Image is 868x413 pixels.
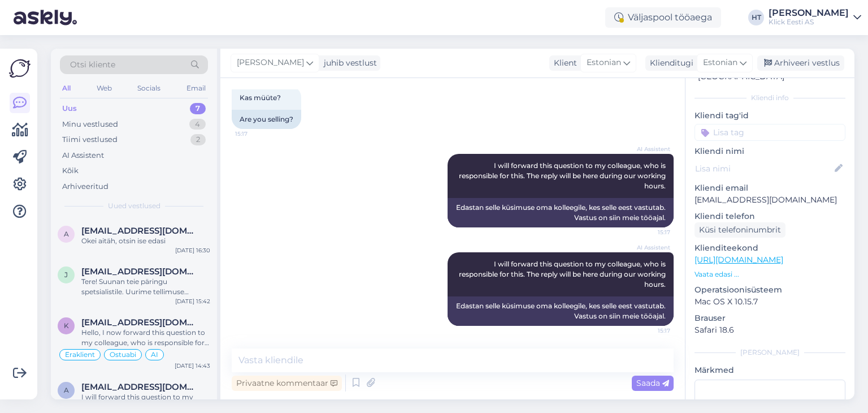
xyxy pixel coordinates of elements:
[190,134,206,145] div: 2
[81,266,199,277] span: johansonmarko6@gmail.com
[64,270,68,279] span: j
[184,81,208,96] div: Email
[695,312,845,324] p: Brauser
[695,110,845,122] p: Kliendi tag'id
[70,59,115,71] span: Otsi kliente
[81,328,210,348] div: Hello, I now forward this question to my colleague, who is responsible for this. The reply will b...
[587,57,621,69] span: Estonian
[62,119,118,130] div: Minu vestlused
[64,321,69,330] span: k
[232,376,342,391] div: Privaatne kommentaar
[703,57,737,69] span: Estonian
[695,255,783,265] a: [URL][DOMAIN_NAME]
[695,162,832,175] input: Lisa nimi
[695,242,845,254] p: Klienditeekond
[695,194,845,206] p: [EMAIL_ADDRESS][DOMAIN_NAME]
[237,57,304,69] span: [PERSON_NAME]
[628,145,670,153] span: AI Assistent
[695,93,845,103] div: Kliendi info
[695,364,845,376] p: Märkmed
[748,10,764,25] div: HT
[695,210,845,222] p: Kliendi telefon
[60,81,73,96] div: All
[108,201,160,211] span: Uued vestlused
[175,246,210,255] div: [DATE] 16:30
[695,324,845,336] p: Safari 18.6
[81,226,199,236] span: agnetekartau@gmail.com
[94,81,114,96] div: Web
[769,8,861,27] a: [PERSON_NAME]Klick Eesti AS
[695,222,785,238] div: Küsi telefoninumbrit
[769,8,849,18] div: [PERSON_NAME]
[695,296,845,308] p: Mac OS X 10.15.7
[628,243,670,252] span: AI Assistent
[448,198,674,227] div: Edastan selle küsimuse oma kolleegile, kes selle eest vastutab. Vastus on siin meie tööajal.
[695,145,845,157] p: Kliendi nimi
[62,165,79,177] div: Kõik
[695,347,845,358] div: [PERSON_NAME]
[135,81,163,96] div: Socials
[81,236,210,246] div: Okei aitäh, otsin ise edasi
[695,269,845,279] p: Vaata edasi ...
[695,182,845,194] p: Kliendi email
[459,260,667,289] span: I will forward this question to my colleague, who is responsible for this. The reply will be here...
[81,277,210,297] div: Tere! Suunan teie päringu spetsialistile. Uurime tellimuse #200212727 tarne osas ja anname teile ...
[64,230,69,238] span: a
[9,58,31,79] img: Askly Logo
[695,284,845,296] p: Operatsioonisüsteem
[769,18,849,27] div: Klick Eesti AS
[232,110,301,129] div: Are you selling?
[459,161,667,190] span: I will forward this question to my colleague, who is responsible for this. The reply will be here...
[175,297,210,306] div: [DATE] 15:42
[110,351,136,358] span: Ostuabi
[64,386,69,394] span: a
[81,392,210,412] div: I will forward this question to my colleague, who is responsible for this. The reply will be here...
[319,57,377,69] div: juhib vestlust
[65,351,95,358] span: Eraklient
[645,57,693,69] div: Klienditugi
[151,351,158,358] span: AI
[62,134,118,145] div: Tiimi vestlused
[62,150,104,161] div: AI Assistent
[189,119,206,130] div: 4
[628,228,670,236] span: 15:17
[235,130,277,138] span: 15:17
[175,362,210,370] div: [DATE] 14:43
[549,57,577,69] div: Klient
[605,7,721,28] div: Väljaspool tööaega
[636,378,669,388] span: Saada
[695,124,845,141] input: Lisa tag
[62,103,77,114] div: Uus
[81,382,199,392] span: annast7777@gmail.com
[757,55,844,71] div: Arhiveeri vestlus
[240,93,281,102] span: Kas müüte?
[62,181,108,192] div: Arhiveeritud
[448,296,674,326] div: Edastan selle küsimuse oma kolleegile, kes selle eest vastutab. Vastus on siin meie tööajal.
[81,317,199,328] span: kirke31@gmail.com
[190,103,206,114] div: 7
[628,326,670,335] span: 15:17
